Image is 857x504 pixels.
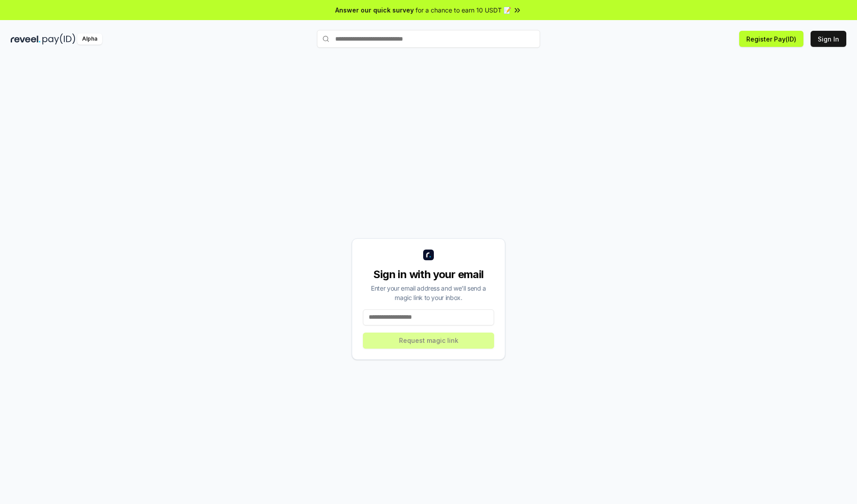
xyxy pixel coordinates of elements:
div: Sign in with your email [363,267,494,282]
img: logo_small [423,250,434,260]
span: Answer our quick survey [335,5,414,15]
button: Register Pay(ID) [739,31,803,47]
button: Sign In [811,31,846,47]
span: for a chance to earn 10 USDT 📝 [416,5,511,15]
div: Alpha [77,33,102,45]
img: pay_id [42,33,75,45]
div: Enter your email address and we’ll send a magic link to your inbox. [363,283,494,302]
img: reveel_dark [11,33,41,45]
